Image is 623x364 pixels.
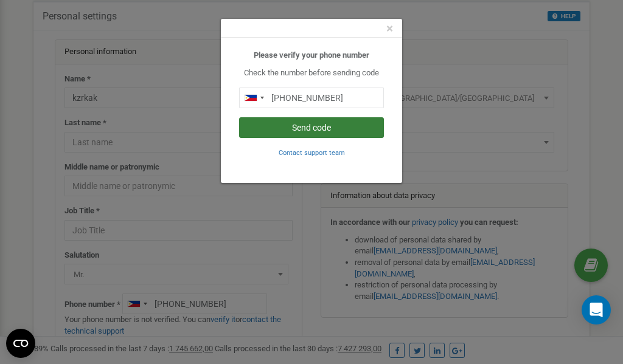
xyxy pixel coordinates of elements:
b: Please verify your phone number [254,50,369,60]
a: Contact support team [279,148,345,157]
button: Open CMP widget [6,329,35,358]
button: Send code [239,117,384,138]
small: Contact support team [279,149,345,157]
p: Check the number before sending code [239,67,384,79]
div: Open Intercom Messenger [582,295,611,325]
span: × [386,21,393,36]
div: Telephone country code [240,88,268,108]
button: Close [386,22,393,35]
input: 0905 123 4567 [239,88,384,108]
